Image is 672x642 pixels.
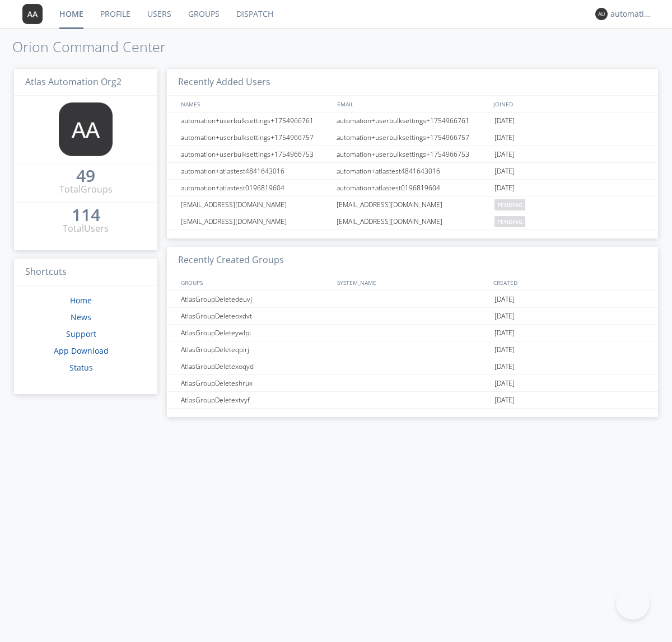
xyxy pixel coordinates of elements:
div: 114 [72,209,100,221]
span: [DATE] [494,180,515,196]
span: [DATE] [494,375,515,392]
div: GROUPS [178,274,332,290]
span: [DATE] [494,163,515,180]
div: automation+userbulksettings+1754966757 [178,129,333,146]
div: NAMES [178,96,332,112]
span: [DATE] [494,129,515,146]
span: [DATE] [494,325,515,341]
a: 114 [72,209,100,222]
div: [EMAIL_ADDRESS][DOMAIN_NAME] [334,213,492,229]
a: AtlasGroupDeletedeuvj[DATE] [167,291,658,308]
div: CREATED [491,274,647,290]
span: pending [494,199,525,210]
div: AtlasGroupDeletedeuvj [178,291,333,307]
img: 373638.png [22,4,43,24]
a: AtlasGroupDeletextvyf[DATE] [167,392,658,409]
h3: Recently Created Groups [167,247,658,274]
a: AtlasGroupDeletexoqyd[DATE] [167,358,658,375]
a: automation+atlastest4841643016automation+atlastest4841643016[DATE] [167,163,658,180]
a: AtlasGroupDeleteqpirj[DATE] [167,341,658,358]
a: automation+atlastest0196819604automation+atlastest0196819604[DATE] [167,180,658,196]
div: AtlasGroupDeleteqpirj [178,341,333,358]
div: AtlasGroupDeleteoxdvt [178,308,333,324]
div: automation+userbulksettings+1754966753 [334,146,492,162]
div: [EMAIL_ADDRESS][DOMAIN_NAME] [178,196,333,213]
div: AtlasGroupDeletexoqyd [178,358,333,374]
div: Total Users [63,222,109,235]
span: [DATE] [494,113,515,129]
span: pending [494,216,525,227]
div: JOINED [491,96,647,112]
span: [DATE] [494,308,515,325]
div: automation+atlastest0196819604 [334,180,492,196]
img: 373638.png [595,8,608,20]
div: automation+userbulksettings+1754966753 [178,146,333,162]
div: automation+atlastest4841643016 [178,163,333,179]
div: 49 [76,170,95,181]
div: EMAIL [334,96,491,112]
div: automation+atlas0003+org2 [610,8,652,20]
a: AtlasGroupDeleteywlpi[DATE] [167,325,658,341]
a: App Download [54,345,109,356]
div: AtlasGroupDeleteshrux [178,375,333,391]
span: Atlas Automation Org2 [25,76,122,88]
div: Total Groups [59,183,113,196]
h3: Shortcuts [14,259,157,286]
span: [DATE] [494,392,515,409]
a: Support [66,329,96,339]
a: 49 [76,170,95,183]
img: 373638.png [59,102,113,156]
span: [DATE] [494,358,515,375]
a: Home [70,295,92,306]
div: AtlasGroupDeleteywlpi [178,325,333,341]
a: AtlasGroupDeleteoxdvt[DATE] [167,308,658,325]
a: automation+userbulksettings+1754966757automation+userbulksettings+1754966757[DATE] [167,129,658,146]
a: News [71,312,91,322]
div: [EMAIL_ADDRESS][DOMAIN_NAME] [334,196,492,213]
a: [EMAIL_ADDRESS][DOMAIN_NAME][EMAIL_ADDRESS][DOMAIN_NAME]pending [167,213,658,230]
span: [DATE] [494,291,515,308]
span: [DATE] [494,341,515,358]
iframe: Toggle Customer Support [616,586,650,620]
a: automation+userbulksettings+1754966761automation+userbulksettings+1754966761[DATE] [167,113,658,129]
div: [EMAIL_ADDRESS][DOMAIN_NAME] [178,213,333,229]
div: automation+atlastest0196819604 [178,180,333,196]
a: automation+userbulksettings+1754966753automation+userbulksettings+1754966753[DATE] [167,146,658,163]
a: [EMAIL_ADDRESS][DOMAIN_NAME][EMAIL_ADDRESS][DOMAIN_NAME]pending [167,196,658,213]
h3: Recently Added Users [167,69,658,96]
a: Status [69,362,93,373]
div: automation+atlastest4841643016 [334,163,492,179]
div: SYSTEM_NAME [334,274,491,290]
div: AtlasGroupDeletextvyf [178,392,333,408]
div: automation+userbulksettings+1754966757 [334,129,492,146]
div: automation+userbulksettings+1754966761 [334,113,492,129]
span: [DATE] [494,146,515,163]
a: AtlasGroupDeleteshrux[DATE] [167,375,658,392]
div: automation+userbulksettings+1754966761 [178,113,333,129]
